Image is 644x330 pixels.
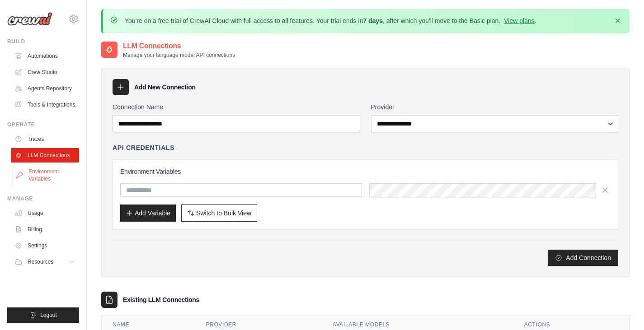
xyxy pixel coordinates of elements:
span: Logout [40,311,57,319]
p: You're on a free trial of CrewAI Cloud with full access to all features. Your trial ends in , aft... [125,16,536,25]
a: Usage [11,206,79,220]
span: Switch to Bulk View [196,209,251,218]
div: Operate [7,121,79,128]
h3: Environment Variables [120,167,611,176]
a: Environment Variables [12,164,80,186]
h3: Add New Connection [134,83,196,92]
img: Logo [7,12,52,26]
strong: 7 days [363,17,383,24]
a: Automations [11,49,79,63]
div: Build [7,38,79,45]
p: Manage your language model API connections [123,51,235,59]
h4: API Credentials [113,143,174,152]
a: LLM Connections [11,148,79,163]
a: Agents Repository [11,81,79,96]
a: Tools & Integrations [11,98,79,112]
h2: LLM Connections [123,41,235,51]
div: Manage [7,195,79,202]
a: Settings [11,238,79,253]
button: Logout [7,307,79,323]
a: Traces [11,132,79,146]
h3: Existing LLM Connections [123,295,199,304]
a: Crew Studio [11,65,79,79]
button: Switch to Bulk View [181,205,257,222]
label: Connection Name [113,102,360,112]
button: Add Connection [548,250,618,266]
button: Resources [11,255,79,269]
a: Billing [11,222,79,237]
a: View plans [504,17,534,24]
button: Add Variable [120,205,176,222]
span: Resources [28,258,53,265]
label: Provider [371,102,619,112]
